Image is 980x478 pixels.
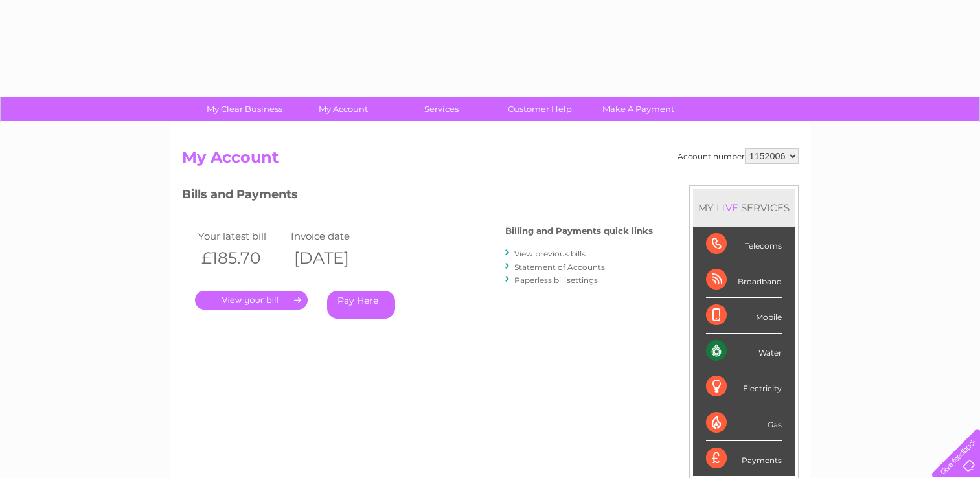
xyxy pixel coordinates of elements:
[706,334,782,369] div: Water
[514,262,605,272] a: Statement of Accounts
[678,148,799,164] div: Account number
[706,369,782,405] div: Electricity
[195,227,288,245] td: Your latest bill
[388,97,495,121] a: Services
[288,245,381,271] th: [DATE]
[288,227,381,245] td: Invoice date
[514,249,586,258] a: View previous bills
[585,97,692,121] a: Make A Payment
[706,298,782,334] div: Mobile
[182,148,799,173] h2: My Account
[290,97,396,121] a: My Account
[693,189,795,226] div: MY SERVICES
[182,185,653,208] h3: Bills and Payments
[706,262,782,298] div: Broadband
[714,201,741,214] div: LIVE
[195,291,308,310] a: .
[486,97,593,121] a: Customer Help
[195,245,288,271] th: £185.70
[706,405,782,441] div: Gas
[191,97,298,121] a: My Clear Business
[505,226,653,236] h4: Billing and Payments quick links
[514,275,598,285] a: Paperless bill settings
[706,441,782,476] div: Payments
[327,291,395,319] a: Pay Here
[706,227,782,262] div: Telecoms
